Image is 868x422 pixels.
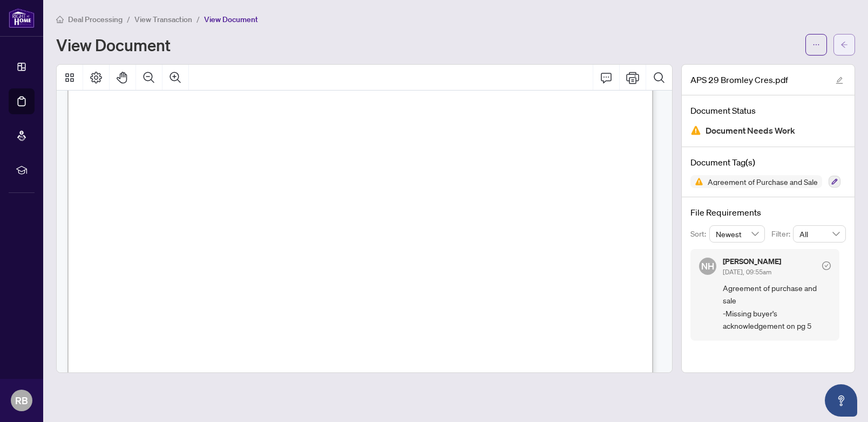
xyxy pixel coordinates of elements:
span: RB [15,393,28,408]
span: Document Needs Work [706,123,795,138]
img: Status Icon [690,175,703,188]
span: check-circle [822,261,831,270]
span: All [799,226,839,242]
li: / [127,13,130,25]
span: [DATE], 09:55am [723,268,771,276]
img: logo [9,8,35,28]
span: Deal Processing [68,15,123,24]
h4: Document Status [690,104,846,117]
span: ellipsis [812,41,820,49]
h5: [PERSON_NAME] [723,258,781,265]
span: NH [701,259,714,273]
img: Document Status [690,125,701,136]
p: Filter: [771,228,793,240]
span: home [56,16,64,23]
span: edit [836,77,843,84]
span: View Document [204,15,258,24]
h4: File Requirements [690,206,846,219]
span: Agreement of Purchase and Sale [703,178,822,185]
span: APS 29 Bromley Cres.pdf [690,73,788,86]
p: Sort: [690,228,709,240]
h4: Document Tag(s) [690,156,846,169]
li: / [196,13,200,25]
span: Newest [716,226,759,242]
button: Open asap [825,384,857,417]
span: View Transaction [134,15,192,24]
span: arrow-left [840,41,848,49]
span: Agreement of purchase and sale -Missing buyer's acknowledgement on pg 5 [723,282,831,333]
h1: View Document [56,36,171,53]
